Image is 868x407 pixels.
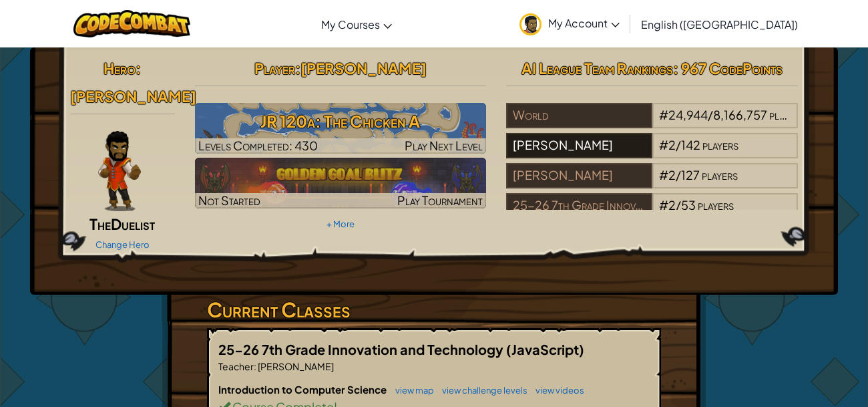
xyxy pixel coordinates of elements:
[506,193,652,219] div: 25-26 7th Grade Innovation and Technology
[769,107,805,122] span: players
[676,137,681,152] span: /
[506,176,798,191] a: [PERSON_NAME]#2/127players
[506,116,798,131] a: World#24,944/8,166,757players
[668,107,708,122] span: 24,944
[659,167,668,182] span: #
[198,192,260,208] span: Not Started
[95,239,150,250] a: Change Hero
[389,385,434,396] a: view map
[702,137,738,152] span: players
[668,167,676,182] span: 2
[702,167,738,182] span: players
[435,385,527,396] a: view challenge levels
[673,59,783,78] span: : 967 CodePoints
[668,137,676,152] span: 2
[681,137,700,152] span: 142
[73,10,190,37] img: CodeCombat logo
[89,215,111,233] span: The
[698,197,734,213] span: players
[506,103,652,128] div: World
[506,206,798,221] a: 25-26 7th Grade Innovation and Technology#2/53players
[195,158,487,209] a: Not StartedPlay Tournament
[659,137,668,152] span: #
[195,106,487,136] h3: JR 120a: The Chicken A
[254,59,295,78] span: Player
[195,103,487,154] a: Play Next Level
[676,167,681,182] span: /
[681,167,700,182] span: 127
[314,6,399,42] a: My Courses
[634,6,805,42] a: English ([GEOGRAPHIC_DATA])
[676,197,681,213] span: /
[136,59,141,78] span: :
[668,197,676,213] span: 2
[254,360,256,372] span: :
[529,385,584,396] a: view videos
[548,16,620,30] span: My Account
[295,59,300,78] span: :
[218,360,254,372] span: Teacher
[519,13,541,35] img: avatar
[98,131,141,211] img: duelist-pose.png
[300,59,427,78] span: [PERSON_NAME]
[321,17,380,31] span: My Courses
[506,133,652,158] div: [PERSON_NAME]
[218,341,506,358] span: 25-26 7th Grade Innovation and Technology
[397,192,483,208] span: Play Tournament
[195,103,487,154] img: JR 120a: The Chicken A
[405,138,483,153] span: Play Next Level
[111,215,155,233] span: Duelist
[195,158,487,209] img: Golden Goal
[506,341,584,358] span: (JavaScript)
[327,219,355,229] a: + More
[708,107,713,122] span: /
[207,295,661,325] h3: Current Classes
[70,87,196,106] span: [PERSON_NAME]
[713,107,767,122] span: 8,166,757
[506,146,798,161] a: [PERSON_NAME]#2/142players
[641,17,798,31] span: English ([GEOGRAPHIC_DATA])
[506,163,652,188] div: [PERSON_NAME]
[103,59,136,78] span: Hero
[659,197,668,213] span: #
[513,3,626,45] a: My Account
[521,59,673,78] span: AI League Team Rankings
[218,383,389,396] span: Introduction to Computer Science
[681,197,696,213] span: 53
[198,138,318,153] span: Levels Completed: 430
[256,360,334,372] span: [PERSON_NAME]
[659,107,668,122] span: #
